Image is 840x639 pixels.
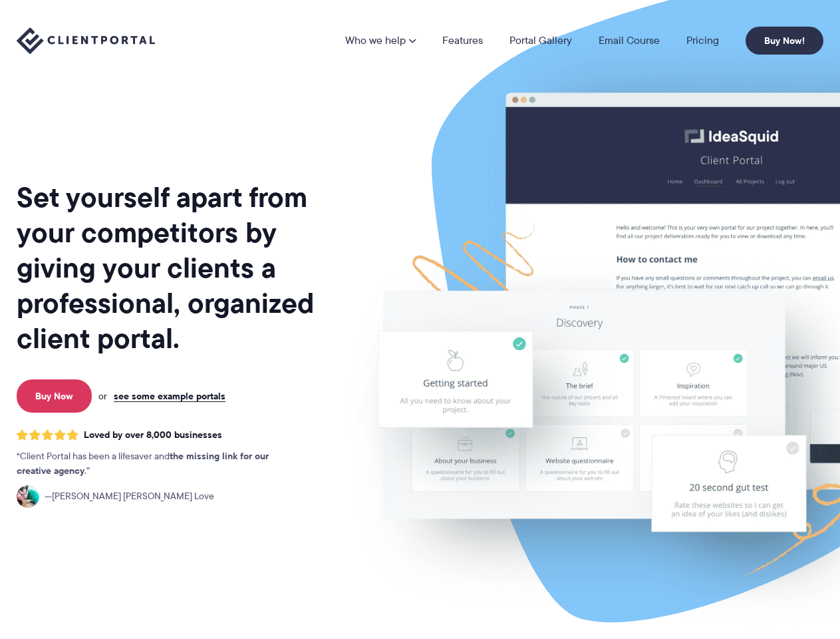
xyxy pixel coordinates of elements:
[17,449,269,478] strong: the missing link for our creative agency
[17,180,339,356] h1: Set yourself apart from your competitors by giving your clients a professional, organized client ...
[45,489,214,504] span: [PERSON_NAME] [PERSON_NAME] Love
[509,35,572,46] a: Portal Gallery
[17,379,92,413] a: Buy Now
[599,35,660,46] a: Email Course
[84,429,222,441] span: Loved by over 8,000 businesses
[114,390,225,402] a: see some example portals
[746,27,823,55] a: Buy Now!
[442,35,483,46] a: Features
[98,390,107,402] span: or
[17,449,296,479] p: Client Portal has been a lifesaver and .
[686,35,719,46] a: Pricing
[345,35,416,46] a: Who we help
